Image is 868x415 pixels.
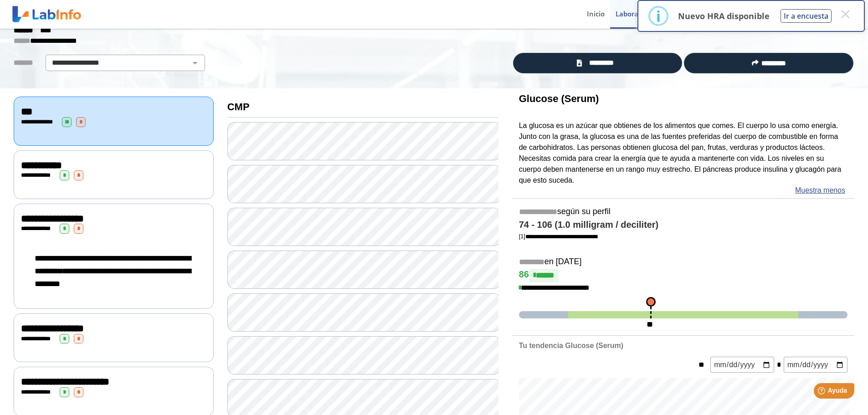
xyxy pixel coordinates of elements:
h4: 74 - 106 (1.0 milligram / deciliter) [519,220,847,231]
input: mm/dd/yyyy [784,357,847,373]
a: Muestra menos [795,185,845,196]
iframe: Help widget launcher [787,379,858,405]
p: La glucosa es un azúcar que obtienes de los alimentos que comes. El cuerpo lo usa como energía. J... [519,120,847,186]
h4: 86 [519,269,847,282]
p: Nuevo HRA disponible [678,10,770,21]
input: mm/dd/yyyy [710,357,774,373]
b: CMP [227,101,250,113]
button: Ir a encuesta [781,9,832,23]
b: Glucose (Serum) [519,93,599,104]
h5: según su perfil [519,207,847,217]
a: [1] [519,233,598,240]
button: Close this dialog [837,6,853,22]
div: i [656,8,661,24]
b: Tu tendencia Glucose (Serum) [519,342,623,349]
h5: en [DATE] [519,257,847,267]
